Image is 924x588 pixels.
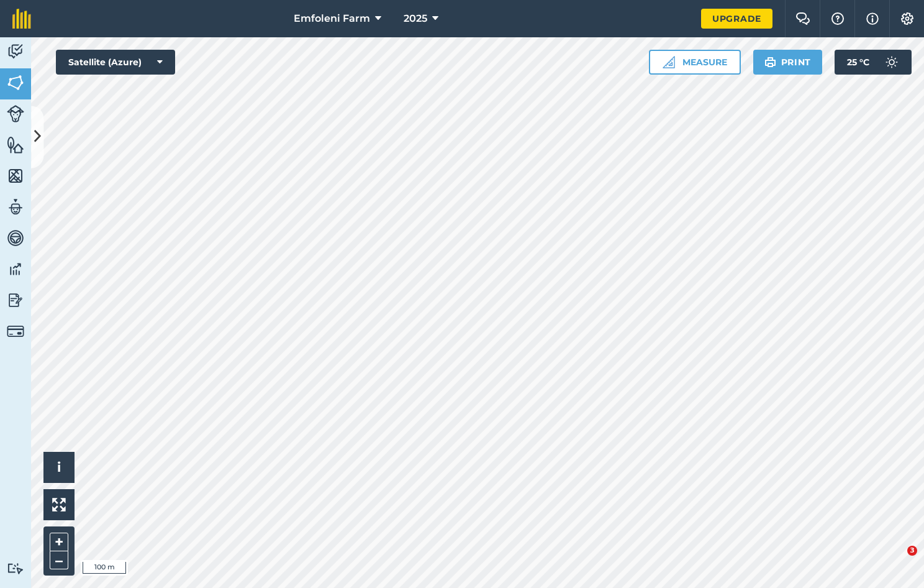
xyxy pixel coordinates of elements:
button: Measure [649,50,741,75]
img: svg+xml;base64,PD94bWwgdmVyc2lvbj0iMS4wIiBlbmNvZGluZz0idXRmLTgiPz4KPCEtLSBHZW5lcmF0b3I6IEFkb2JlIE... [7,260,24,278]
img: svg+xml;base64,PD94bWwgdmVyc2lvbj0iMS4wIiBlbmNvZGluZz0idXRmLTgiPz4KPCEtLSBHZW5lcmF0b3I6IEFkb2JlIE... [879,50,904,75]
img: A question mark icon [830,12,845,25]
img: Four arrows, one pointing top left, one top right, one bottom right and the last bottom left [52,498,66,512]
img: svg+xml;base64,PHN2ZyB4bWxucz0iaHR0cDovL3d3dy53My5vcmcvMjAwMC9zdmciIHdpZHRoPSIxOSIgaGVpZ2h0PSIyNC... [764,55,776,70]
a: Upgrade [701,9,772,29]
img: Two speech bubbles overlapping with the left bubble in the forefront [795,12,810,25]
button: 25 °C [835,50,912,75]
button: Print [753,50,823,75]
img: svg+xml;base64,PD94bWwgdmVyc2lvbj0iMS4wIiBlbmNvZGluZz0idXRmLTgiPz4KPCEtLSBHZW5lcmF0b3I6IEFkb2JlIE... [7,563,24,574]
img: svg+xml;base64,PD94bWwgdmVyc2lvbj0iMS4wIiBlbmNvZGluZz0idXRmLTgiPz4KPCEtLSBHZW5lcmF0b3I6IEFkb2JlIE... [7,323,24,340]
iframe: Intercom live chat [882,546,912,576]
span: 25 ° C [847,50,869,75]
button: + [50,533,68,551]
img: svg+xml;base64,PD94bWwgdmVyc2lvbj0iMS4wIiBlbmNvZGluZz0idXRmLTgiPz4KPCEtLSBHZW5lcmF0b3I6IEFkb2JlIE... [7,198,24,216]
button: Satellite (Azure) [56,50,175,75]
img: svg+xml;base64,PD94bWwgdmVyc2lvbj0iMS4wIiBlbmNvZGluZz0idXRmLTgiPz4KPCEtLSBHZW5lcmF0b3I6IEFkb2JlIE... [7,42,24,61]
img: svg+xml;base64,PHN2ZyB4bWxucz0iaHR0cDovL3d3dy53My5vcmcvMjAwMC9zdmciIHdpZHRoPSI1NiIgaGVpZ2h0PSI2MC... [7,73,24,92]
img: svg+xml;base64,PD94bWwgdmVyc2lvbj0iMS4wIiBlbmNvZGluZz0idXRmLTgiPz4KPCEtLSBHZW5lcmF0b3I6IEFkb2JlIE... [7,105,24,122]
span: i [57,459,61,475]
img: svg+xml;base64,PD94bWwgdmVyc2lvbj0iMS4wIiBlbmNvZGluZz0idXRmLTgiPz4KPCEtLSBHZW5lcmF0b3I6IEFkb2JlIE... [7,229,24,247]
img: svg+xml;base64,PHN2ZyB4bWxucz0iaHR0cDovL3d3dy53My5vcmcvMjAwMC9zdmciIHdpZHRoPSI1NiIgaGVpZ2h0PSI2MC... [7,136,24,154]
button: i [43,452,75,483]
img: svg+xml;base64,PHN2ZyB4bWxucz0iaHR0cDovL3d3dy53My5vcmcvMjAwMC9zdmciIHdpZHRoPSIxNyIgaGVpZ2h0PSIxNy... [866,11,879,26]
span: 3 [907,546,917,556]
img: A cog icon [900,12,915,25]
button: – [50,551,68,569]
img: fieldmargin Logo [12,9,31,29]
span: Emfoleni Farm [294,11,370,26]
img: Ruler icon [663,56,675,68]
img: svg+xml;base64,PD94bWwgdmVyc2lvbj0iMS4wIiBlbmNvZGluZz0idXRmLTgiPz4KPCEtLSBHZW5lcmF0b3I6IEFkb2JlIE... [7,291,24,310]
span: 2025 [404,11,427,26]
img: svg+xml;base64,PHN2ZyB4bWxucz0iaHR0cDovL3d3dy53My5vcmcvMjAwMC9zdmciIHdpZHRoPSI1NiIgaGVpZ2h0PSI2MC... [7,167,24,185]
